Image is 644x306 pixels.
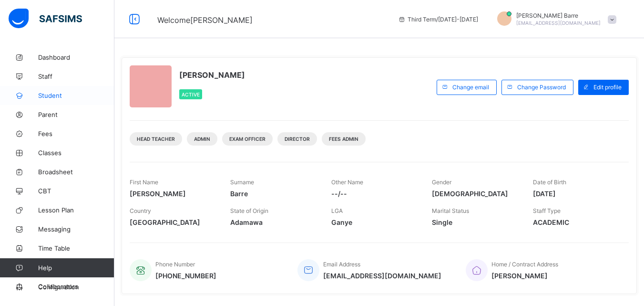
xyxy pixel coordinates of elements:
[533,179,566,186] span: Date of Birth
[38,53,114,61] span: Dashboard
[331,218,418,226] span: Ganye
[130,179,158,186] span: First Name
[38,73,114,80] span: Staff
[9,9,82,29] img: safsims
[331,190,418,198] span: --/--
[491,272,558,280] span: [PERSON_NAME]
[533,190,619,198] span: [DATE]
[38,206,114,214] span: Lesson Plan
[488,11,621,27] div: Nicolas Barre
[182,92,200,97] span: Active
[38,92,114,99] span: Student
[432,207,469,214] span: Marital Status
[230,190,317,198] span: Barre
[130,190,216,198] span: [PERSON_NAME]
[323,272,441,280] span: [EMAIL_ADDRESS][DOMAIN_NAME]
[285,136,310,142] span: DIRECTOR
[230,218,317,226] span: Adamawa
[229,136,266,142] span: Exam Officer
[38,168,114,176] span: Broadsheet
[179,70,245,80] span: [PERSON_NAME]
[230,179,254,186] span: Surname
[593,84,622,91] span: Edit profile
[323,261,360,268] span: Email Address
[157,15,253,25] span: Welcome [PERSON_NAME]
[516,12,601,19] span: [PERSON_NAME] Barre
[432,218,518,226] span: Single
[517,84,566,91] span: Change Password
[331,179,363,186] span: Other Name
[38,283,114,291] span: Configuration
[38,187,114,195] span: CBT
[432,179,451,186] span: Gender
[533,218,619,226] span: ACADEMIC
[516,20,601,26] span: [EMAIL_ADDRESS][DOMAIN_NAME]
[331,207,343,214] span: LGA
[398,16,478,23] span: session/term information
[194,136,210,142] span: Admin
[130,207,151,214] span: Country
[38,264,114,272] span: Help
[130,218,216,226] span: [GEOGRAPHIC_DATA]
[329,136,358,142] span: Fees Admin
[38,111,114,118] span: Parent
[155,261,195,268] span: Phone Number
[533,207,561,214] span: Staff Type
[38,225,114,233] span: Messaging
[230,207,268,214] span: State of Origin
[38,149,114,157] span: Classes
[432,190,518,198] span: [DEMOGRAPHIC_DATA]
[155,272,216,280] span: [PHONE_NUMBER]
[38,244,114,252] span: Time Table
[452,84,489,91] span: Change email
[137,136,175,142] span: Head Teacher
[491,261,558,268] span: Home / Contract Address
[38,130,114,137] span: Fees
